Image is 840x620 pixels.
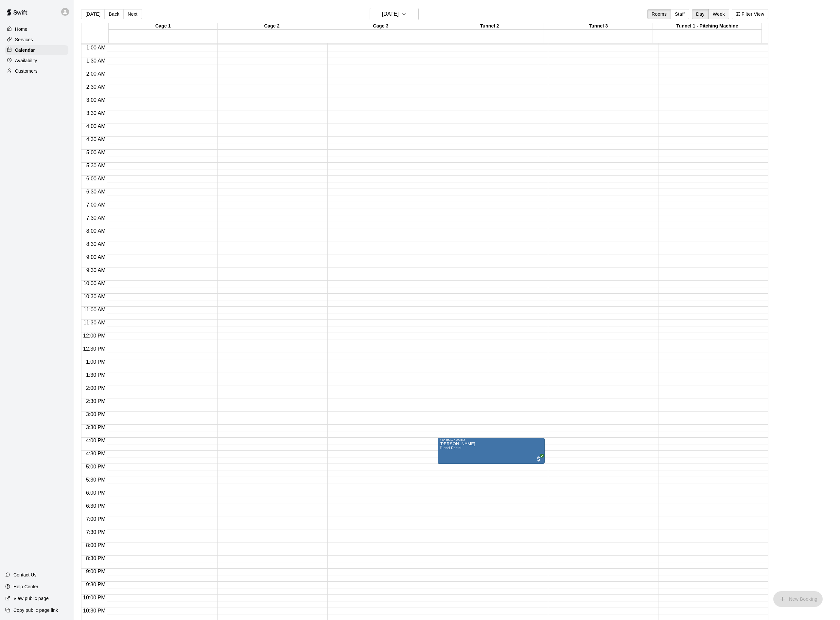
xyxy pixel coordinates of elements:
[84,425,107,430] span: 3:30 PM
[85,123,107,129] span: 4:00 AM
[13,583,38,590] p: Help Center
[84,503,107,509] span: 6:30 PM
[84,556,107,561] span: 8:30 PM
[773,596,823,601] span: You don't have the permission to add bookings
[85,176,107,181] span: 6:00 AM
[85,163,107,168] span: 5:30 AM
[15,36,33,43] p: Services
[84,372,107,378] span: 1:30 PM
[81,346,107,352] span: 12:30 PM
[85,45,107,50] span: 1:00 AM
[123,9,142,19] button: Next
[15,26,27,32] p: Home
[440,439,543,442] div: 4:00 PM – 5:00 PM
[5,66,68,76] a: Customers
[81,9,105,19] button: [DATE]
[653,23,762,29] div: Tunnel 1 - Pitching Machine
[382,9,399,19] h6: [DATE]
[438,438,545,464] div: 4:00 PM – 5:00 PM: Timmy Bearor
[218,23,326,29] div: Cage 2
[84,398,107,404] span: 2:30 PM
[84,385,107,391] span: 2:00 PM
[435,23,544,29] div: Tunnel 2
[5,35,68,45] a: Services
[84,529,107,535] span: 7:30 PM
[13,607,58,613] p: Copy public page link
[81,333,107,338] span: 12:00 PM
[84,411,107,417] span: 3:00 PM
[535,456,542,462] span: All customers have paid
[13,595,49,602] p: View public page
[84,464,107,469] span: 5:00 PM
[85,254,107,260] span: 9:00 AM
[84,516,107,522] span: 7:00 PM
[84,569,107,574] span: 9:00 PM
[85,215,107,221] span: 7:30 AM
[84,490,107,496] span: 6:00 PM
[709,9,729,19] button: Week
[84,451,107,456] span: 4:30 PM
[82,281,107,286] span: 10:00 AM
[84,359,107,365] span: 1:00 PM
[81,595,107,600] span: 10:00 PM
[15,47,35,53] p: Calendar
[85,84,107,90] span: 2:30 AM
[326,23,435,29] div: Cage 3
[85,241,107,247] span: 8:30 AM
[85,228,107,234] span: 8:00 AM
[84,438,107,443] span: 4:00 PM
[85,267,107,273] span: 9:30 AM
[85,58,107,64] span: 1:30 AM
[85,202,107,208] span: 7:00 AM
[15,68,38,74] p: Customers
[13,572,37,578] p: Contact Us
[692,9,709,19] button: Day
[732,9,768,19] button: Filter View
[82,307,107,312] span: 11:00 AM
[544,23,653,29] div: Tunnel 3
[109,23,218,29] div: Cage 1
[85,97,107,103] span: 3:00 AM
[85,137,107,142] span: 4:30 AM
[370,8,419,20] button: [DATE]
[85,150,107,155] span: 5:00 AM
[440,446,461,450] span: Tunnel Rental
[85,110,107,116] span: 3:30 AM
[85,71,107,77] span: 2:00 AM
[671,9,689,19] button: Staff
[5,24,68,34] a: Home
[5,56,68,65] a: Availability
[81,608,107,613] span: 10:30 PM
[85,189,107,194] span: 6:30 AM
[84,477,107,483] span: 5:30 PM
[15,57,37,64] p: Availability
[104,9,124,19] button: Back
[84,542,107,548] span: 8:00 PM
[84,582,107,587] span: 9:30 PM
[647,9,671,19] button: Rooms
[5,45,68,55] a: Calendar
[82,320,107,325] span: 11:30 AM
[82,294,107,299] span: 10:30 AM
